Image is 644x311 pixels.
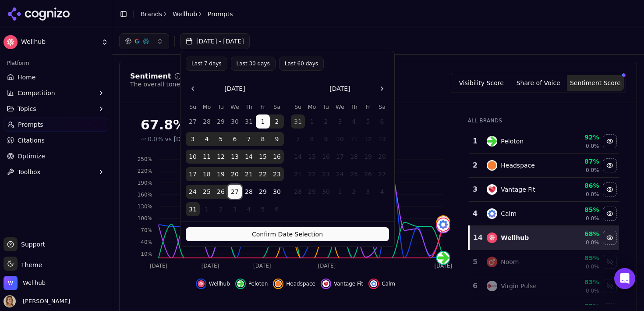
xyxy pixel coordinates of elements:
button: Tuesday, August 12th, 2025, selected [214,150,228,164]
button: Sunday, August 24th, 2025, selected [186,185,200,199]
img: peloton [237,280,244,287]
div: All Brands [468,117,619,124]
img: vantage fit [487,184,497,195]
a: Brands [141,11,162,18]
table: September 2025 [291,103,389,199]
th: Saturday [270,103,284,111]
button: Visibility Score [453,75,510,91]
div: Wellhub [501,233,529,242]
button: Sunday, July 27th, 2025 [186,114,200,129]
th: Sunday [291,103,305,111]
div: Peloton [501,137,524,146]
th: Tuesday [319,103,333,111]
button: Thursday, August 14th, 2025, selected [242,150,256,164]
span: 0.0% [586,143,599,150]
button: Go to the Next Month [375,82,389,96]
div: Calm [501,209,517,218]
div: 86% [561,181,599,190]
span: 0.0% [586,287,599,294]
img: noom [487,257,497,267]
button: Saturday, August 23rd, 2025, selected [270,167,284,181]
tspan: 190% [138,180,152,186]
img: wellhub [198,280,205,287]
button: Sentiment Score [567,75,624,91]
div: 92% [561,133,599,142]
button: Tuesday, August 26th, 2025, selected [214,185,228,199]
span: 0.0% [586,191,599,198]
button: Go to the Previous Month [186,82,200,96]
button: Wednesday, August 27th, 2025, selected [228,185,242,199]
button: Friday, August 22nd, 2025, selected [256,167,270,181]
button: Saturday, August 2nd, 2025, selected [270,114,284,129]
img: peloton [437,252,449,264]
button: Hide calm data [368,279,395,289]
div: Sentiment [130,73,171,80]
div: Open Intercom Messenger [614,268,635,289]
span: [PERSON_NAME] [19,297,70,305]
img: wellhub [487,232,497,243]
button: Wednesday, August 13th, 2025, selected [228,150,242,164]
button: Today, Sunday, August 31st, 2025 [291,114,305,129]
a: Citations [4,133,108,147]
tspan: 100% [138,215,152,222]
th: Thursday [347,103,361,111]
button: Hide vantage fit data [321,279,363,289]
tspan: 130% [138,204,152,210]
tr: 14wellhubWellhub68%0.0%Hide wellhub data [469,226,619,250]
span: Wellhub [21,38,98,46]
button: Hide vantage fit data [603,182,617,197]
span: Support [18,240,45,249]
span: Theme [18,261,42,268]
tr: 2headspaceHeadspace87%0.0%Hide headspace data [469,154,619,178]
button: Saturday, August 30th, 2025 [270,185,284,199]
button: Sunday, August 3rd, 2025, selected [186,132,200,146]
button: [DATE] - [DATE] [180,33,250,49]
span: Wellhub [209,280,230,287]
button: Monday, July 28th, 2025 [200,114,214,129]
button: Show virgin pulse data [603,279,617,293]
a: Prompts [4,118,108,132]
button: Friday, August 1st, 2025, selected [256,114,270,129]
img: peloton [487,136,497,147]
button: Friday, August 8th, 2025, selected [256,132,270,146]
span: Home [18,73,35,82]
button: Hide wellhub data [196,279,230,289]
button: Wednesday, July 30th, 2025 [228,114,242,129]
span: Calm [382,280,395,287]
div: 14 [473,232,478,243]
button: Share of Voice [510,75,567,91]
img: Wellhub [4,35,18,49]
span: Headspace [286,280,315,287]
span: 0.0% [586,263,599,270]
img: vantage fit [322,280,329,287]
button: Hide headspace data [273,279,315,289]
div: 85% [561,205,599,214]
tspan: [DATE] [253,263,271,269]
button: Wednesday, August 6th, 2025, selected [228,132,242,146]
tspan: 10% [141,251,152,257]
th: Monday [305,103,319,111]
nav: breadcrumb [141,10,233,18]
span: Peloton [248,280,268,287]
button: Friday, August 15th, 2025, selected [256,150,270,164]
div: 85% [561,254,599,262]
span: Citations [18,136,45,145]
button: Open user button [4,295,70,307]
button: Today, Sunday, August 31st, 2025 [186,202,200,216]
button: Hide wellhub data [603,231,617,245]
table: August 2025 [186,103,284,216]
img: Wellhub [4,276,18,290]
th: Friday [361,103,375,111]
button: Thursday, August 7th, 2025, selected [242,132,256,146]
span: Optimize [18,152,45,161]
tspan: 250% [138,156,152,162]
tspan: [DATE] [202,263,219,269]
img: headspace [437,216,449,229]
div: 68% [561,229,599,238]
tspan: 220% [138,168,152,174]
tspan: 160% [138,192,152,198]
tspan: [DATE] [434,263,452,269]
div: 83% [561,302,599,311]
th: Saturday [375,103,389,111]
img: Rita Reis [4,295,16,307]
